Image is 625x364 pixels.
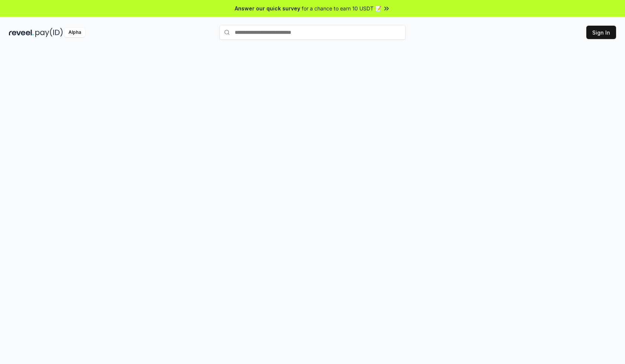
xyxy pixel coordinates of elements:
[35,28,63,37] img: pay_id
[9,28,34,37] img: reveel_dark
[302,4,381,12] span: for a chance to earn 10 USDT 📝
[586,26,616,39] button: Sign In
[64,28,85,37] div: Alpha
[235,4,300,12] span: Answer our quick survey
